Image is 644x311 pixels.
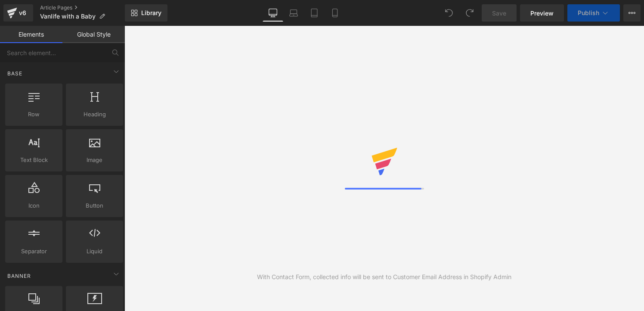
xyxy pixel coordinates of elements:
a: v6 [3,4,33,22]
span: Vanlife with a Baby [40,13,96,20]
span: Button [68,201,121,210]
a: Article Pages [40,4,125,11]
a: Laptop [283,4,304,22]
a: Global Style [62,26,125,43]
span: Text Block [8,155,60,165]
a: New Library [125,4,167,22]
a: Mobile [325,4,345,22]
span: Preview [530,9,554,18]
div: With Contact Form, collected info will be sent to Customer Email Address in Shopify Admin [257,272,511,282]
div: v6 [17,7,28,19]
span: Liquid [68,247,121,256]
span: Separator [8,247,60,256]
a: Desktop [263,4,283,22]
button: Undo [440,4,458,22]
button: Redo [461,4,478,22]
span: Base [6,69,23,78]
span: Banner [6,272,32,280]
span: Library [141,9,161,17]
button: Publish [567,4,620,22]
button: More [623,4,641,22]
span: Save [492,9,506,18]
span: Image [68,155,121,165]
span: Heading [68,110,121,119]
a: Preview [520,4,564,22]
span: Publish [578,9,599,16]
a: Tablet [304,4,325,22]
span: Icon [8,201,60,210]
span: Row [8,110,60,119]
